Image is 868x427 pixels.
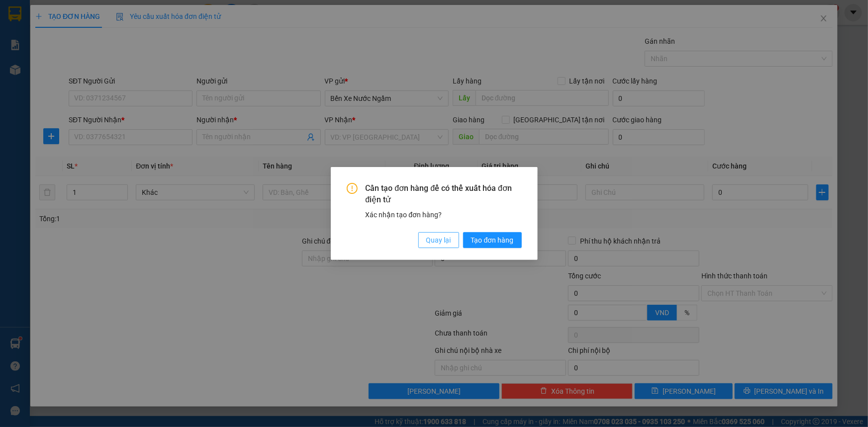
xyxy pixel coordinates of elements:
[366,183,522,205] span: Cần tạo đơn hàng để có thể xuất hóa đơn điện tử
[366,209,522,220] div: Xác nhận tạo đơn hàng?
[347,183,358,194] span: exclamation-circle
[418,232,459,248] button: Quay lại
[463,232,522,248] button: Tạo đơn hàng
[5,74,111,87] li: In ngày: 12:59 14/10
[5,60,111,74] li: [PERSON_NAME]
[471,235,514,246] span: Tạo đơn hàng
[426,235,451,246] span: Quay lại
